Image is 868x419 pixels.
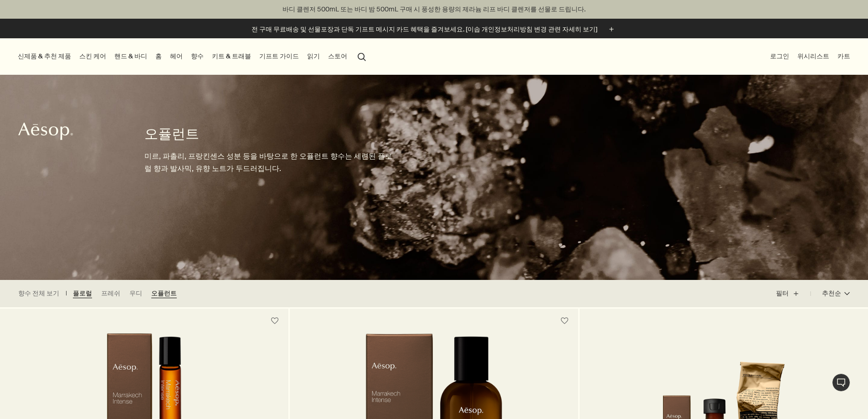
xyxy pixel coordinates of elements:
[252,24,616,35] button: 전 구매 무료배송 및 선물포장과 단독 기프트 메시지 카드 혜택을 즐겨보세요. [이솝 개인정보처리방침 변경 관련 자세히 보기]
[154,50,164,62] a: 홈
[151,289,177,298] a: 오퓰런트
[144,150,397,175] p: 미르, 파촐리, 프랑킨센스 성분 등을 바탕으로 한 오퓰런트 향수는 세련된 플로럴 향과 발사믹, 유향 노트가 두드러집니다.
[18,289,59,298] a: 향수 전체 보기
[73,289,92,298] a: 플로럴
[144,125,397,143] h1: 오퓰런트
[16,38,370,75] nav: primary
[113,50,149,62] a: 핸드 & 바디
[776,283,811,305] button: 필터
[257,50,301,62] a: 기프트 가이드
[267,313,283,329] button: 위시리스트에 담기
[168,50,185,62] a: 헤어
[189,50,205,62] a: 향수
[16,120,75,145] a: Aesop
[768,38,852,75] nav: supplementary
[252,25,597,34] p: 전 구매 무료배송 및 선물포장과 단독 기프트 메시지 카드 혜택을 즐겨보세요. [이솝 개인정보처리방침 변경 관련 자세히 보기]
[18,122,73,140] svg: Aesop
[836,50,852,62] button: 카트
[305,50,322,62] a: 읽기
[811,283,850,305] button: 추천순
[796,50,831,62] a: 위시리스트
[556,313,573,329] button: 위시리스트에 담기
[832,373,850,392] button: 1:1 채팅 상담
[9,5,859,14] p: 바디 클렌저 500mL 또는 바디 밤 500mL 구매 시 풍성한 용량의 제라늄 리프 바디 클렌저를 선물로 드립니다.
[354,47,370,65] button: 검색창 열기
[768,50,791,62] button: 로그인
[77,50,108,62] a: 스킨 케어
[210,50,253,62] a: 키트 & 트래블
[101,289,120,298] a: 프레쉬
[16,50,73,62] button: 신제품 & 추천 제품
[129,289,142,298] a: 우디
[326,50,349,62] button: 스토어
